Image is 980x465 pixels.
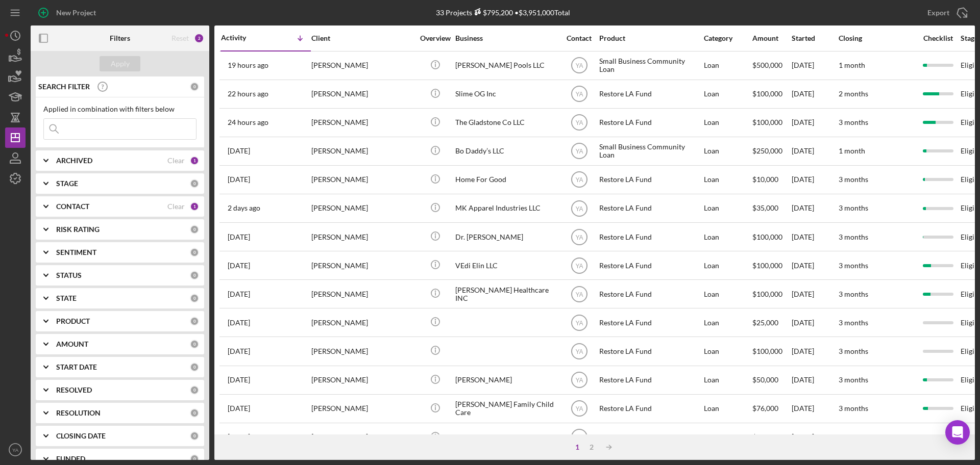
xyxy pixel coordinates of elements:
[575,405,583,412] text: YA
[575,291,583,298] text: YA
[752,290,782,298] span: $100,000
[31,3,106,23] button: New Project
[704,109,751,136] div: Loan
[792,309,838,336] div: [DATE]
[599,166,701,193] div: Restore LA Fund
[190,271,199,280] div: 0
[839,375,868,384] time: 3 months
[752,34,791,42] div: Amount
[190,225,199,234] div: 0
[311,166,413,193] div: [PERSON_NAME]
[704,34,751,42] div: Category
[792,138,838,165] div: [DATE]
[56,409,101,417] b: RESOLUTION
[56,202,89,211] b: CONTACT
[228,61,268,69] time: 2025-10-09 22:18
[311,338,413,365] div: [PERSON_NAME]
[599,338,701,365] div: Restore LA Fund
[190,294,199,303] div: 0
[599,309,701,336] div: Restore LA Fund
[38,83,90,91] b: SEARCH FILTER
[570,443,584,451] div: 1
[752,347,782,355] span: $100,000
[752,318,778,327] span: $25,000
[752,432,778,441] span: $75,000
[945,420,970,445] div: Open Intercom Messenger
[455,109,557,136] div: The Gladstone Co LLC
[752,118,782,126] span: $100,000
[599,395,701,422] div: Restore LA Fund
[194,33,204,43] div: 2
[190,317,199,326] div: 0
[752,203,778,212] span: $35,000
[455,52,557,79] div: [PERSON_NAME] Pools LLC
[311,81,413,108] div: [PERSON_NAME]
[56,455,85,463] b: FUNDED
[56,294,77,302] b: STATE
[311,223,413,250] div: [PERSON_NAME]
[916,34,960,42] div: Checklist
[839,146,865,155] time: 1 month
[56,157,92,165] b: ARCHIVED
[839,404,868,412] time: 3 months
[190,385,199,395] div: 0
[228,290,250,298] time: 2025-10-06 16:03
[584,443,599,451] div: 2
[416,34,454,42] div: Overview
[56,225,100,234] b: RISK RATING
[311,367,413,394] div: [PERSON_NAME]
[575,62,583,69] text: YA
[575,262,583,269] text: YA
[575,119,583,126] text: YA
[190,156,199,165] div: 1
[5,440,26,460] button: YA
[752,404,778,412] span: $76,000
[704,195,751,222] div: Loan
[599,223,701,250] div: Restore LA Fund
[704,81,751,108] div: Loan
[704,52,751,79] div: Loan
[436,8,570,17] div: 33 Projects • $3,951,000 Total
[704,338,751,365] div: Loan
[56,386,92,394] b: RESOLVED
[190,179,199,188] div: 0
[792,81,838,108] div: [DATE]
[792,280,838,307] div: [DATE]
[167,157,185,165] div: Clear
[190,202,199,211] div: 1
[839,175,868,184] time: 3 months
[228,233,250,241] time: 2025-10-06 23:23
[228,404,250,412] time: 2025-10-04 00:07
[228,147,250,155] time: 2025-10-08 21:58
[704,223,751,250] div: Loan
[56,248,96,256] b: SENTIMENT
[839,203,868,212] time: 3 months
[311,195,413,222] div: [PERSON_NAME]
[599,109,701,136] div: Restore LA Fund
[792,395,838,422] div: [DATE]
[228,319,250,327] time: 2025-10-05 20:21
[792,52,838,79] div: [DATE]
[455,252,557,279] div: VEdi Elin LLC
[190,363,199,372] div: 0
[839,61,865,69] time: 1 month
[599,34,701,42] div: Product
[792,166,838,193] div: [DATE]
[228,175,250,184] time: 2025-10-08 18:30
[311,138,413,165] div: [PERSON_NAME]
[599,424,701,451] div: Restore LA Fund
[455,81,557,108] div: Slime OG Inc
[56,340,88,348] b: AMOUNT
[56,3,96,23] div: New Project
[228,347,250,355] time: 2025-10-05 00:32
[167,202,185,211] div: Clear
[311,52,413,79] div: [PERSON_NAME]
[311,109,413,136] div: [PERSON_NAME]
[455,138,557,165] div: Bo Daddy’s LLC
[228,433,250,441] time: 2025-10-03 21:58
[599,280,701,307] div: Restore LA Fund
[752,175,778,184] span: $10,000
[792,223,838,250] div: [DATE]
[575,434,583,441] text: YA
[575,148,583,155] text: YA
